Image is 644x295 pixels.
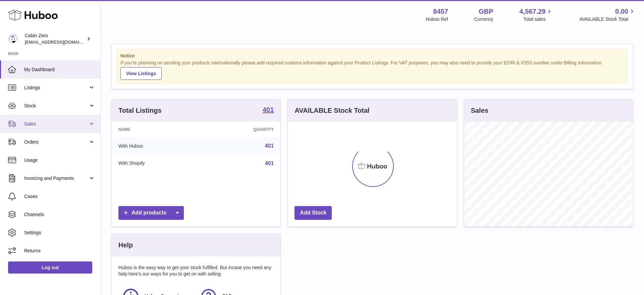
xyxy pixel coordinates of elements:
span: [EMAIL_ADDRESS][DOMAIN_NAME] [25,39,99,45]
td: With Huboo [112,137,203,155]
h3: Total Listings [118,106,162,115]
strong: GBP [479,7,493,16]
a: 401 [265,143,274,149]
span: AVAILABLE Stock Total [579,16,636,22]
span: Channels [24,211,95,218]
div: If you're planning on sending your products internationally please add required customs informati... [120,60,624,80]
th: Quantity [203,122,280,137]
span: Listings [24,85,88,91]
strong: 401 [263,106,274,113]
h3: Sales [471,106,488,115]
strong: 8457 [433,7,448,16]
a: 401 [265,160,274,166]
strong: Notice [120,53,624,59]
div: Cabin Zero [25,33,85,45]
span: 4,567.29 [520,7,546,16]
h3: AVAILABLE Stock Total [294,106,369,115]
a: Add products [118,206,184,220]
td: With Shopify [112,155,203,172]
span: Usage [24,157,95,163]
span: Sales [24,121,88,127]
a: 0.00 AVAILABLE Stock Total [579,7,636,22]
span: Returns [24,248,95,254]
span: Invoicing and Payments [24,175,88,182]
div: Currency [474,16,493,22]
a: Add Stock [294,206,332,220]
span: Total sales [523,16,553,22]
span: Cases [24,193,95,200]
a: Log out [8,261,92,274]
div: Huboo Ref [426,16,448,22]
a: View Listings [120,67,162,80]
a: 401 [263,106,274,114]
a: 4,567.29 Total sales [520,7,553,22]
span: Settings [24,230,95,236]
img: huboo@cabinzero.com [8,34,18,44]
th: Name [112,122,203,137]
h3: Help [118,241,133,250]
span: My Dashboard [24,66,95,73]
span: Stock [24,103,88,109]
p: Huboo is the easy way to get your stock fulfilled. But incase you need any help here's our ways f... [118,264,274,277]
span: Orders [24,139,88,145]
span: 0.00 [615,7,628,16]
